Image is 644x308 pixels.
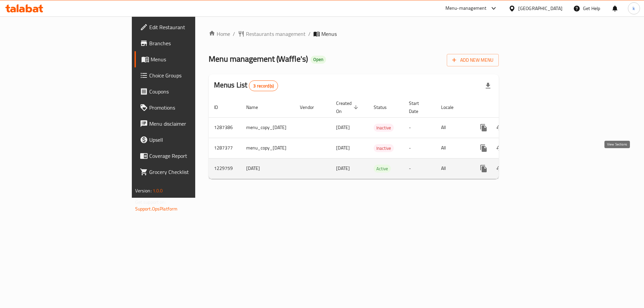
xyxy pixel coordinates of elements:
[246,30,306,38] span: Restaurants management
[135,100,239,116] a: Promotions
[209,51,308,66] span: Menu management ( Waffle's )
[135,148,239,164] a: Coverage Report
[374,124,394,132] div: Inactive
[311,56,326,64] div: Open
[374,103,395,111] span: Status
[476,120,492,136] button: more
[149,87,234,96] span: Coupons
[209,97,545,179] table: enhanced table
[249,80,278,91] div: Total records count
[149,152,234,160] span: Coverage Report
[249,83,278,89] span: 3 record(s)
[476,161,492,177] button: more
[214,103,227,111] span: ID
[149,39,234,47] span: Branches
[135,51,239,67] a: Menus
[452,56,493,64] span: Add New Menu
[404,158,436,179] td: -
[149,71,234,79] span: Choice Groups
[336,99,360,115] span: Created On
[492,140,508,156] button: Change Status
[374,165,391,173] span: Active
[480,78,496,94] div: Export file
[241,138,294,158] td: menu_copy_[DATE]
[149,168,234,176] span: Grocery Checklist
[135,35,239,51] a: Branches
[311,57,326,62] span: Open
[135,164,239,180] a: Grocery Checklist
[374,144,394,152] div: Inactive
[209,30,499,38] nav: breadcrumb
[135,83,239,100] a: Coupons
[135,198,166,206] span: Get support on:
[149,23,234,31] span: Edit Restaurant
[308,30,311,38] li: /
[436,117,470,138] td: All
[238,30,306,38] a: Restaurants management
[518,5,562,12] div: [GEOGRAPHIC_DATA]
[374,124,394,132] span: Inactive
[436,158,470,179] td: All
[149,104,234,112] span: Promotions
[149,120,234,128] span: Menu disclaimer
[151,55,234,63] span: Menus
[336,164,350,173] span: [DATE]
[470,97,545,118] th: Actions
[135,204,178,213] a: Support.OpsPlatform
[241,158,294,179] td: [DATE]
[447,54,499,66] button: Add New Menu
[409,99,428,115] span: Start Date
[336,143,350,152] span: [DATE]
[246,103,267,111] span: Name
[492,161,508,177] button: Change Status
[135,19,239,35] a: Edit Restaurant
[135,116,239,132] a: Menu disclaimer
[336,123,350,132] span: [DATE]
[404,117,436,138] td: -
[214,80,278,91] h2: Menus List
[436,138,470,158] td: All
[241,117,294,138] td: menu_copy_[DATE]
[135,132,239,148] a: Upsell
[441,103,462,111] span: Locale
[300,103,323,111] span: Vendor
[476,140,492,156] button: more
[135,67,239,83] a: Choice Groups
[633,5,635,12] span: k
[135,186,152,195] span: Version:
[404,138,436,158] td: -
[445,4,487,12] div: Menu-management
[149,136,234,144] span: Upsell
[153,186,163,195] span: 1.0.0
[321,30,337,38] span: Menus
[374,144,394,152] span: Inactive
